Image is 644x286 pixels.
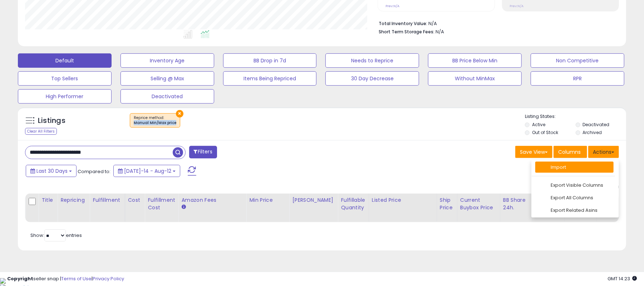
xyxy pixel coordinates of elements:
[379,20,427,27] b: Total Inventory Value:
[531,53,624,68] button: Non Competitive
[78,168,110,175] span: Compared to:
[181,196,243,204] div: Amazon Fees
[558,148,581,156] span: Columns
[134,115,176,126] span: Reprice method :
[18,71,112,86] button: Top Sellers
[223,53,317,68] button: BB Drop in 7d
[379,29,434,35] b: Short Term Storage Fees:
[292,196,335,204] div: [PERSON_NAME]
[60,196,87,204] div: Repricing
[134,120,176,125] div: Manual Min/Max price
[25,128,57,135] div: Clear All Filters
[532,129,558,135] label: Out of Stock
[26,165,77,177] button: Last 30 Days
[148,196,175,211] div: Fulfillment Cost
[532,121,545,128] label: Active
[325,53,419,68] button: Needs to Reprice
[30,232,82,239] span: Show: entries
[385,4,399,8] small: Prev: N/A
[535,162,614,173] a: Import
[189,146,217,158] button: Filters
[18,89,112,104] button: High Performer
[41,196,54,204] div: Title
[554,146,587,158] button: Columns
[124,167,171,175] span: [DATE]-14 - Aug-12
[121,89,214,104] button: Deactivated
[515,146,552,158] button: Save View
[583,129,602,135] label: Archived
[460,196,497,211] div: Current Buybox Price
[531,71,624,86] button: RPR
[510,4,524,8] small: Prev: N/A
[372,196,434,204] div: Listed Price
[18,53,112,68] button: Default
[436,28,444,35] span: N/A
[181,204,186,210] small: Amazon Fees.
[176,110,183,118] button: ×
[535,205,614,216] a: Export Related Asins
[341,196,365,211] div: Fulfillable Quantity
[535,180,614,191] a: Export Visible Columns
[38,116,65,126] h5: Listings
[36,167,68,175] span: Last 30 Days
[428,53,522,68] button: BB Price Below Min
[223,71,317,86] button: Items Being Repriced
[93,196,122,204] div: Fulfillment
[325,71,419,86] button: 30 Day Decrease
[525,113,626,120] p: Listing States:
[503,196,529,211] div: BB Share 24h.
[121,71,214,86] button: Selling @ Max
[249,196,286,204] div: Min Price
[583,121,610,128] label: Deactivated
[128,196,142,204] div: Cost
[428,71,522,86] button: Without MinMax
[113,165,180,177] button: [DATE]-14 - Aug-12
[588,146,619,158] button: Actions
[535,192,614,203] a: Export All Columns
[379,19,614,27] li: N/A
[440,196,454,211] div: Ship Price
[121,53,214,68] button: Inventory Age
